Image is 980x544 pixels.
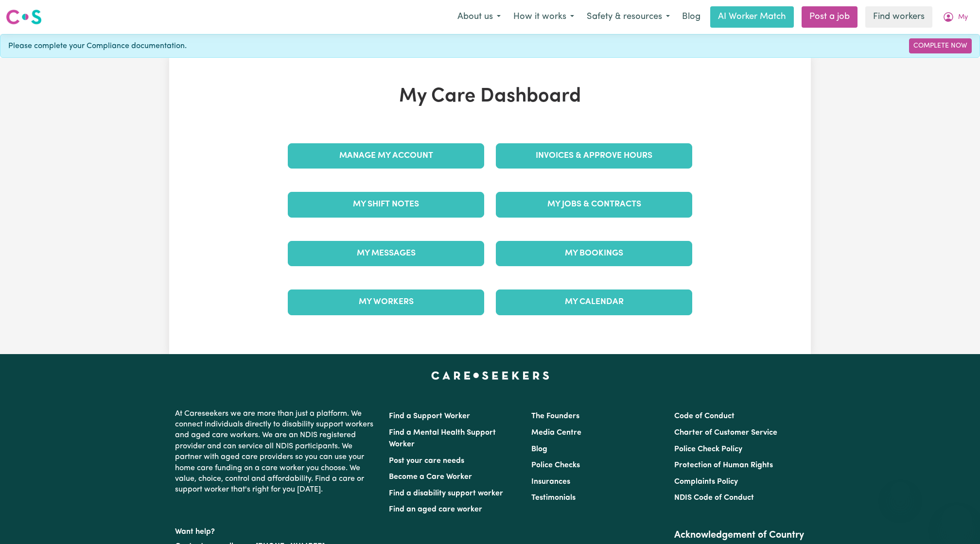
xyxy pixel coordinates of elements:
[507,7,580,27] button: How it works
[676,6,706,28] a: Blog
[531,461,580,469] a: Police Checks
[531,494,576,502] a: Testimonials
[496,192,692,217] a: My Jobs & Contracts
[958,12,968,23] span: My
[865,6,932,28] a: Find workers
[389,429,496,448] a: Find a Mental Health Support Worker
[451,7,507,27] button: About us
[389,490,503,497] a: Find a disability support worker
[531,412,579,420] a: The Founders
[674,445,742,453] a: Police Check Policy
[389,506,482,513] a: Find an aged care worker
[891,482,910,501] iframe: Close message
[6,8,42,26] img: Careseekers logo
[431,372,549,379] a: Careseekers home page
[909,38,972,53] a: Complete Now
[496,241,692,266] a: My Bookings
[389,473,472,481] a: Become a Care Worker
[389,412,470,420] a: Find a Support Worker
[389,457,464,465] a: Post your care needs
[674,494,754,502] a: NDIS Code of Conduct
[288,192,484,217] a: My Shift Notes
[674,461,773,469] a: Protection of Human Rights
[674,529,805,541] h2: Acknowledgement of Country
[674,429,777,437] a: Charter of Customer Service
[6,6,42,28] a: Careseekers logo
[288,289,484,315] a: My Workers
[580,7,676,27] button: Safety & resources
[288,241,484,266] a: My Messages
[496,143,692,169] a: Invoices & Approve Hours
[282,85,698,108] h1: My Care Dashboard
[496,289,692,315] a: My Calendar
[288,143,484,169] a: Manage My Account
[531,429,581,437] a: Media Centre
[936,7,974,27] button: My Account
[710,6,794,28] a: AI Worker Match
[531,478,570,486] a: Insurances
[175,523,377,537] p: Want help?
[8,40,187,52] span: Please complete your Compliance documentation.
[674,412,735,420] a: Code of Conduct
[941,505,972,536] iframe: Button to launch messaging window
[802,6,857,28] a: Post a job
[531,445,547,453] a: Blog
[674,478,738,486] a: Complaints Policy
[175,405,377,499] p: At Careseekers we are more than just a platform. We connect individuals directly to disability su...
